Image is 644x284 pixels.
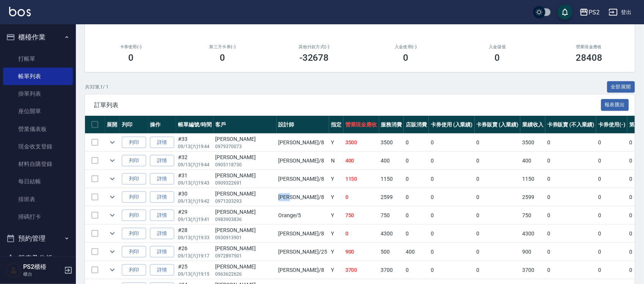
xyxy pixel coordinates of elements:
h2: 營業現金應收 [553,44,626,49]
td: 0 [404,170,429,188]
td: 0 [404,152,429,170]
th: 設計師 [277,116,329,134]
a: 座位開單 [3,103,73,120]
td: Y [329,207,343,224]
td: #32 [176,152,214,170]
td: [PERSON_NAME] /8 [277,152,329,170]
p: 共 32 筆, 1 / 1 [85,84,109,90]
th: 展開 [105,116,120,134]
td: 0 [596,152,627,170]
button: expand row [107,137,118,148]
td: 0 [475,243,521,261]
td: 3700 [520,261,545,279]
p: 09/13 (六) 19:44 [178,161,212,168]
p: 0979370073 [216,143,275,150]
td: 0 [404,188,429,206]
td: 900 [520,243,545,261]
p: 09/13 (六) 19:42 [178,198,212,205]
th: 營業現金應收 [343,116,379,134]
div: [PERSON_NAME] [216,135,275,143]
td: 2599 [520,188,545,206]
img: Person [6,263,21,278]
p: 0971203293 [216,198,275,205]
td: #29 [176,207,214,224]
p: 0983903836 [216,216,275,223]
h2: 其他付款方式(-) [277,44,351,49]
td: 1150 [379,170,404,188]
td: 0 [545,152,596,170]
td: 3500 [520,134,545,151]
td: N [329,152,343,170]
button: 列印 [122,228,146,240]
th: 業績收入 [520,116,545,134]
img: Logo [9,7,31,16]
td: Y [329,134,343,151]
h2: 第三方卡券(-) [186,44,260,49]
td: #33 [176,134,214,151]
a: 營業儀表板 [3,120,73,138]
th: 指定 [329,116,343,134]
td: 0 [343,188,379,206]
td: #30 [176,188,214,206]
th: 卡券販賣 (不入業績) [545,116,596,134]
p: 0972897501 [216,252,275,259]
button: 列印 [122,191,146,203]
td: 0 [429,188,475,206]
td: 1150 [343,170,379,188]
td: Y [329,243,343,261]
button: expand row [107,191,118,203]
button: 報表匯出 [601,99,629,111]
h2: 卡券使用(-) [94,44,168,49]
p: 09/13 (六) 19:17 [178,252,212,259]
td: [PERSON_NAME] /8 [277,170,329,188]
a: 詳情 [150,228,174,240]
button: expand row [107,246,118,257]
button: expand row [107,264,118,276]
td: 0 [429,134,475,151]
td: 0 [429,170,475,188]
td: 0 [475,188,521,206]
div: [PERSON_NAME] [216,245,275,252]
a: 每日結帳 [3,173,73,190]
p: 09/13 (六) 19:44 [178,143,212,150]
td: #25 [176,261,214,279]
td: #31 [176,170,214,188]
td: 0 [545,188,596,206]
td: 0 [404,207,429,224]
td: 0 [596,243,627,261]
td: [PERSON_NAME] /8 [277,188,329,206]
h3: 0 [495,52,500,63]
p: 09/13 (六) 19:33 [178,234,212,241]
h3: -32678 [299,52,329,63]
td: 750 [343,207,379,224]
h3: 0 [220,52,225,63]
td: [PERSON_NAME] /8 [277,261,329,279]
button: 登出 [606,5,635,19]
p: 0930913901 [216,234,275,241]
td: 3700 [343,261,379,279]
p: 09/13 (六) 19:41 [178,216,212,223]
span: 訂單列表 [94,101,601,109]
td: 3500 [343,134,379,151]
button: 列印 [122,137,146,148]
td: Orange /5 [277,207,329,224]
h3: 28408 [576,52,602,63]
button: 預約管理 [3,229,73,248]
td: Y [329,225,343,243]
a: 材料自購登錄 [3,155,73,173]
a: 現金收支登錄 [3,138,73,155]
td: 400 [379,152,404,170]
td: 0 [429,207,475,224]
a: 帳單列表 [3,68,73,85]
button: 櫃檯作業 [3,27,73,47]
a: 掃碼打卡 [3,208,73,226]
td: 0 [545,170,596,188]
td: 900 [343,243,379,261]
button: expand row [107,210,118,221]
td: 500 [379,243,404,261]
td: 0 [596,134,627,151]
td: [PERSON_NAME] /8 [277,134,329,151]
h2: 入金使用(-) [369,44,443,49]
button: expand row [107,173,118,185]
th: 卡券使用(-) [596,116,627,134]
